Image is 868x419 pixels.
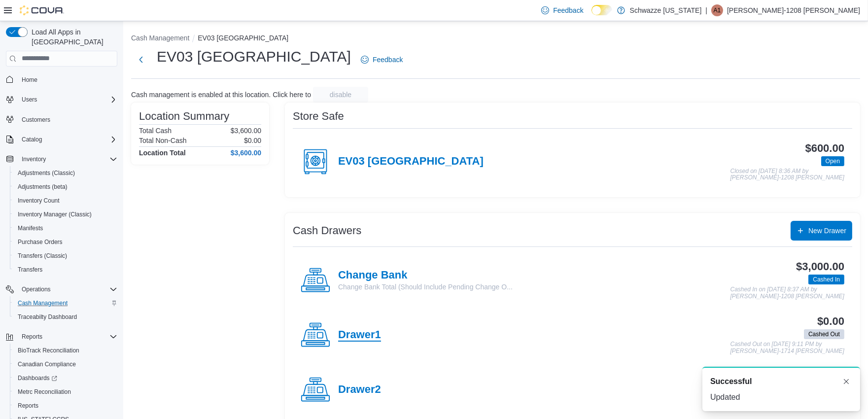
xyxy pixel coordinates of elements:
span: Transfers [18,266,42,274]
a: Home [18,74,41,86]
span: Reports [18,402,38,410]
button: disable [313,87,368,103]
span: Operations [18,283,117,295]
button: Operations [2,282,121,296]
a: Reports [14,400,42,412]
button: Next [131,50,151,70]
p: Cash management is enabled at this location. Click here to [131,91,311,99]
span: Adjustments (beta) [18,183,68,191]
span: Users [18,94,117,105]
p: [PERSON_NAME]-1208 [PERSON_NAME] [727,4,860,16]
h3: $0.00 [817,315,844,327]
span: New Drawer [808,226,846,236]
h4: $3,600.00 [231,149,261,157]
a: Canadian Compliance [14,358,80,370]
h4: Drawer1 [338,329,381,342]
span: A1 [714,4,721,16]
button: Inventory [18,153,50,165]
h3: $600.00 [805,142,844,154]
button: Customers [2,112,121,127]
span: Dashboards [18,374,57,382]
button: New Drawer [791,221,852,241]
span: Inventory [18,153,117,165]
span: Transfers (Classic) [14,250,117,262]
span: Catalog [18,134,117,145]
span: Purchase Orders [18,238,63,246]
span: Inventory Manager (Classic) [18,210,92,218]
img: Cova [20,5,64,15]
button: Adjustments (Classic) [10,166,121,180]
button: Users [18,94,41,105]
input: Dark Mode [591,5,612,15]
button: Inventory Manager (Classic) [10,208,121,221]
span: Transfers [14,264,117,276]
p: $3,600.00 [231,127,261,135]
button: Dismiss toast [840,376,852,387]
span: Inventory [22,155,46,163]
button: Reports [18,331,46,343]
h4: EV03 [GEOGRAPHIC_DATA] [338,155,484,168]
h4: Location Total [139,149,186,157]
span: Reports [22,333,42,341]
div: Notification [710,376,852,387]
span: Load All Apps in [GEOGRAPHIC_DATA] [28,27,117,47]
span: Metrc Reconciliation [18,388,71,396]
span: Open [821,156,844,166]
button: Inventory [2,152,121,166]
h3: Store Safe [293,110,344,122]
p: Closed on [DATE] 8:36 AM by [PERSON_NAME]-1208 [PERSON_NAME] [730,168,844,181]
span: Feedback [553,5,583,15]
span: Dashboards [14,372,117,384]
h6: Total Cash [139,127,172,135]
a: Transfers [14,264,46,276]
button: Transfers [10,263,121,277]
button: Home [2,72,121,87]
span: Feedback [373,55,403,65]
span: Purchase Orders [14,236,117,248]
span: Metrc Reconciliation [14,386,117,398]
button: EV03 [GEOGRAPHIC_DATA] [198,34,288,42]
a: Dashboards [14,372,61,384]
a: Customers [18,114,54,126]
span: Home [18,73,117,86]
a: Transfers (Classic) [14,250,71,262]
span: Operations [22,285,51,293]
span: Inventory Count [14,195,117,207]
h4: Change Bank [338,269,513,282]
span: Home [22,76,37,84]
button: Cash Management [10,296,121,310]
a: Feedback [357,50,407,70]
span: Cashed In [808,275,844,284]
span: Adjustments (Classic) [18,169,75,177]
span: Traceabilty Dashboard [14,311,117,323]
button: Canadian Compliance [10,357,121,371]
span: Reports [18,331,117,343]
button: Manifests [10,221,121,235]
span: Transfers (Classic) [18,252,67,260]
h3: $3,000.00 [796,261,844,273]
span: Adjustments (Classic) [14,167,117,179]
span: Customers [22,116,50,124]
span: Open [826,157,840,166]
span: Cash Management [18,299,68,307]
p: Cashed Out on [DATE] 9:11 PM by [PERSON_NAME]-1714 [PERSON_NAME] [730,341,844,354]
span: Catalog [22,136,42,143]
p: $0.00 [244,137,261,144]
div: Updated [710,391,852,403]
span: Cashed Out [808,330,840,339]
a: Cash Management [14,297,71,309]
h6: Total Non-Cash [139,137,187,144]
span: Users [22,96,37,104]
span: disable [330,90,351,100]
p: Schwazze [US_STATE] [630,4,702,16]
a: Traceabilty Dashboard [14,311,81,323]
h4: Drawer2 [338,384,381,396]
span: Manifests [18,224,43,232]
a: Purchase Orders [14,236,67,248]
button: Catalog [18,134,46,145]
a: BioTrack Reconciliation [14,345,83,356]
span: BioTrack Reconciliation [14,345,117,356]
span: Inventory Manager (Classic) [14,209,117,220]
a: Inventory Manager (Classic) [14,209,96,220]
